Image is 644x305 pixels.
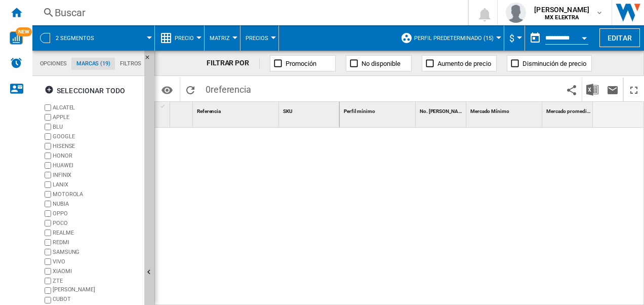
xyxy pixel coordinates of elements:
div: [PERSON_NAME] [53,286,140,295]
input: brand.name [45,172,51,178]
div: Sort None [342,102,415,118]
input: brand.name [45,162,51,169]
span: Mercado promedio [546,108,590,114]
input: brand.name [45,143,51,149]
button: Ocultar [144,51,156,69]
div: Sort None [195,102,278,118]
div: Precios [246,25,273,51]
span: referencia [211,84,251,95]
div: Sort None [281,102,339,118]
img: alerts-logo.svg [10,57,22,69]
div: FILTRAR POR [207,58,260,68]
button: Perfil predeterminado (15) [414,25,499,51]
span: NEW [16,27,32,36]
span: Precio [175,35,194,42]
input: brand.name [45,124,51,130]
label: ZTE [53,277,140,285]
input: brand.name [45,133,51,140]
label: LANIX [53,181,140,188]
img: excel-24x24.png [586,84,598,96]
label: GOOGLE [53,133,140,140]
input: brand.name [45,191,51,198]
label: ALCATEL [53,104,140,111]
input: brand.name [45,249,51,255]
input: brand.name [45,210,51,217]
button: Descargar en Excel [582,78,602,101]
button: md-calendar [525,28,545,48]
div: Perfil mínimo Sort None [342,102,415,118]
input: brand.name [45,181,51,188]
md-menu: Currency [504,25,525,51]
span: Aumento de precio [437,60,491,67]
span: Matriz [210,35,230,42]
input: brand.name [45,152,51,159]
label: XIAOMI [53,268,140,275]
button: Recargar [180,78,200,101]
button: No disponible [346,55,412,71]
label: HONOR [53,152,140,160]
div: Sort None [468,102,542,118]
input: brand.name [45,104,51,111]
div: CUBOT [53,295,140,305]
span: Perfil mínimo [344,108,375,114]
div: Buscar [55,6,441,20]
span: $ [509,33,514,44]
input: brand.name [45,230,51,236]
button: Aumento de precio [422,55,497,71]
button: Compartir este marcador con otros [561,78,582,101]
b: MX ELEKTRA [545,14,579,21]
input: brand.name [45,278,51,284]
label: OPPO [53,210,140,217]
div: SKU Sort None [281,102,339,118]
input: brand.name [45,220,51,226]
span: Disminución de precio [522,60,586,67]
span: Referencia [197,108,221,114]
img: wise-card.svg [10,31,23,45]
button: Seleccionar todo [42,82,128,100]
span: No disponible [361,60,400,67]
button: Precio [175,25,199,51]
input: brand.name [45,258,51,265]
label: HISENSE [53,142,140,150]
span: Perfil predeterminado (15) [414,35,494,42]
button: Enviar este reporte por correo electrónico [602,78,623,101]
button: Opciones [157,81,177,99]
label: BLU [53,123,140,131]
span: Mercado Mínimo [470,108,509,114]
button: Disminución de precio [507,55,592,71]
span: Precios [246,35,268,42]
label: VIVO [53,258,140,265]
div: Seleccionar todo [45,82,125,100]
label: HUAWEI [53,162,140,169]
div: No. [PERSON_NAME] <Yo Sort None [418,102,466,118]
input: brand.name [45,287,51,294]
button: Matriz [210,25,235,51]
button: $ [509,25,519,51]
span: No. [PERSON_NAME] <Yo [420,108,476,114]
input: brand.name [45,268,51,275]
input: brand.name [45,297,51,303]
div: Mercado Mínimo Sort None [468,102,542,118]
button: 2 segmentos [56,25,104,51]
input: brand.name [45,114,51,121]
div: 2 segmentos [37,25,149,51]
label: INFINIX [53,171,140,179]
md-tab-item: Opciones [35,58,71,70]
label: REDMI [53,239,140,246]
label: POCO [53,219,140,227]
div: Perfil predeterminado (15) [400,25,499,51]
div: Referencia Sort None [195,102,278,118]
md-tab-item: Filtros [115,58,146,70]
button: Promoción [270,55,336,71]
div: Sort None [172,102,192,118]
input: brand.name [45,239,51,246]
button: Open calendar [575,27,593,46]
span: 2 segmentos [56,35,94,42]
div: Precio [160,25,199,51]
span: Promoción [286,60,316,67]
span: SKU [283,108,293,114]
label: NUBIA [53,200,140,208]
